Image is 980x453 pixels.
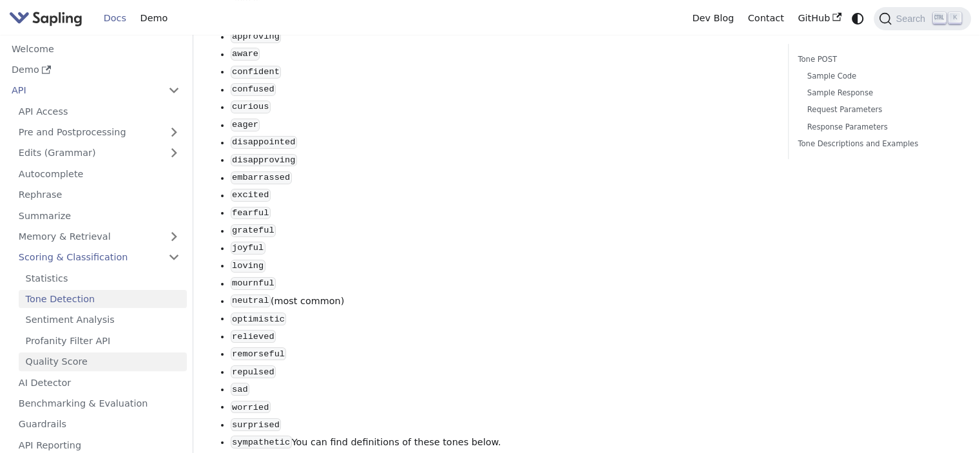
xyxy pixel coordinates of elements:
[798,138,957,150] a: Tone Descriptions and Examples
[12,394,187,413] a: Benchmarking & Evaluation
[5,81,161,100] a: API
[807,104,952,116] a: Request Parameters
[807,87,952,99] a: Sample Response
[231,48,260,61] code: aware
[97,8,133,28] a: Docs
[231,242,265,255] code: joyful
[12,206,187,225] a: Summarize
[874,7,970,30] button: Search (Ctrl+K)
[19,331,187,350] a: Profanity Filter API
[231,207,271,220] code: fearful
[19,269,187,287] a: Statistics
[9,9,82,28] img: Sapling.ai
[12,415,187,434] a: Guardrails
[12,102,187,120] a: API Access
[231,294,770,309] li: (most common)
[231,119,260,131] code: eager
[798,53,957,66] a: Tone POST
[685,8,740,28] a: Dev Blog
[12,373,187,392] a: AI Detector
[12,123,187,142] a: Pre and Postprocessing
[892,14,933,24] span: Search
[231,101,271,113] code: curious
[791,8,848,28] a: GitHub
[231,435,770,450] li: You can find definitions of these tones below.
[231,83,276,96] code: confused
[12,227,187,246] a: Memory & Retrieval
[231,30,282,43] code: approving
[5,61,187,79] a: Demo
[231,294,271,307] code: neutral
[231,330,276,343] code: relieved
[231,365,276,378] code: repulsed
[231,136,297,149] code: disappointed
[231,171,292,184] code: embarrassed
[19,352,187,371] a: Quality Score
[19,311,187,329] a: Sentiment Analysis
[948,12,961,24] kbd: K
[19,290,187,309] a: Tone Detection
[231,260,265,273] code: loving
[231,189,271,202] code: excited
[231,277,276,290] code: mournful
[849,9,867,28] button: Switch between dark and light mode (currently system mode)
[231,383,249,396] code: sad
[231,224,276,237] code: grateful
[231,436,292,448] code: sympathetic
[741,8,791,28] a: Contact
[807,121,952,133] a: Response Parameters
[9,9,87,28] a: Sapling.ai
[231,313,287,325] code: optimistic
[231,66,282,79] code: confident
[12,186,187,204] a: Rephrase
[807,70,952,82] a: Sample Code
[231,154,297,167] code: disapproving
[231,401,271,414] code: worried
[12,248,187,267] a: Scoring & Classification
[231,418,282,431] code: surprised
[161,81,187,100] button: Collapse sidebar category 'API'
[12,164,187,183] a: Autocomplete
[12,144,187,162] a: Edits (Grammar)
[5,39,187,58] a: Welcome
[231,347,287,360] code: remorseful
[133,8,175,28] a: Demo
